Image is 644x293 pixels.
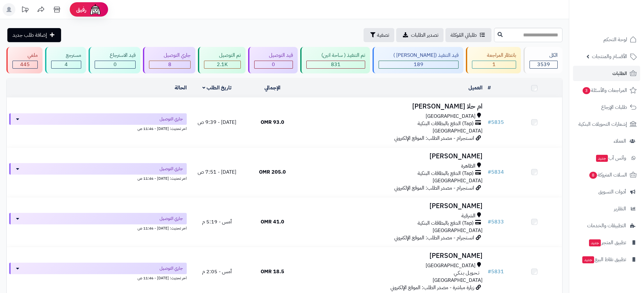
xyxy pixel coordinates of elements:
a: جاري التوصيل 8 [142,47,197,73]
span: # [488,218,491,226]
div: 2061 [204,61,240,68]
span: [GEOGRAPHIC_DATA] [433,127,483,135]
span: وآتس آب [595,154,626,162]
a: تم التنفيذ ( ساحة اتين) 831 [299,47,371,73]
span: [DATE] - 7:51 ص [198,168,236,176]
div: قيد التوصيل [254,52,293,59]
a: قيد الاسترجاع 0 [87,47,142,73]
a: تطبيق المتجرجديد [573,235,640,250]
span: الطلبات [612,69,627,78]
span: 3 [583,87,590,94]
div: 0 [255,61,293,68]
span: السلات المتروكة [589,170,627,179]
span: التطبيقات والخدمات [587,221,626,230]
span: انستجرام - مصدر الطلب: الموقع الإلكتروني [394,184,474,192]
div: 1 [472,61,516,68]
a: طلبات الإرجاع [573,100,640,115]
span: جديد [589,239,601,246]
span: جاري التوصيل [160,215,183,222]
div: اخر تحديث: [DATE] - 11:46 ص [9,224,187,231]
a: #5833 [488,218,504,226]
span: المراجعات والأسئلة [582,86,627,95]
a: المراجعات والأسئلة3 [573,83,640,98]
div: 445 [13,61,37,68]
span: (Tap) الدفع بالبطاقات البنكية [418,120,474,127]
a: العميل [468,84,483,92]
span: # [488,168,491,176]
a: الحالة [175,84,187,92]
span: 8 [168,61,171,68]
span: العملاء [614,137,626,146]
span: # [488,268,491,275]
a: مسترجع 4 [44,47,88,73]
a: الطلبات [573,66,640,81]
h3: [PERSON_NAME] [303,202,483,210]
span: أدوات التسويق [598,187,626,196]
a: الإجمالي [264,84,280,92]
span: 4 [65,61,68,68]
a: بانتظار المراجعة 1 [465,47,522,73]
span: 8 [589,172,597,179]
span: جاري التوصيل [160,265,183,272]
span: [GEOGRAPHIC_DATA] [433,276,483,284]
a: تصدير الطلبات [396,28,444,42]
a: العملاء [573,133,640,149]
div: جاري التوصيل [149,52,191,59]
a: وآتس آبجديد [573,150,640,166]
span: جديد [582,256,594,263]
div: اخر تحديث: [DATE] - 11:46 ص [9,175,187,181]
div: تم التنفيذ ( ساحة اتين) [306,52,365,59]
span: 189 [414,61,423,68]
span: 41.0 OMR [261,218,284,226]
span: # [488,118,491,126]
span: جاري التوصيل [160,166,183,172]
a: تاريخ الطلب [202,84,232,92]
a: الكل3539 [522,47,564,73]
span: الأقسام والمنتجات [592,52,627,61]
span: [GEOGRAPHIC_DATA] [433,227,483,234]
a: #5831 [488,268,504,275]
span: 445 [20,61,30,68]
span: [GEOGRAPHIC_DATA] [433,177,483,184]
a: تطبيق نقاط البيعجديد [573,252,640,267]
h3: [PERSON_NAME] [303,252,483,259]
h3: ام حلا [PERSON_NAME] [303,103,483,110]
span: انستجرام - مصدر الطلب: الموقع الإلكتروني [394,234,474,242]
span: [GEOGRAPHIC_DATA] [426,262,475,269]
span: 3539 [537,61,550,68]
span: إشعارات التحويلات البنكية [578,120,627,129]
div: مسترجع [51,52,82,59]
a: طلباتي المُوكلة [445,28,491,42]
div: تم التوصيل [204,52,241,59]
span: الظاهرة [461,162,475,170]
img: ai-face.png [89,3,102,16]
div: قيد الاسترجاع [95,52,136,59]
div: 0 [95,61,135,68]
a: قيد التنفيذ ([PERSON_NAME] ) 189 [371,47,465,73]
span: جاري التوصيل [160,116,183,122]
a: تم التوصيل 2.1K [197,47,247,73]
div: اخر تحديث: [DATE] - 11:46 ص [9,274,187,281]
a: أدوات التسويق [573,184,640,199]
span: إضافة طلب جديد [12,31,47,39]
span: طلباتي المُوكلة [451,31,477,39]
a: التقارير [573,201,640,216]
div: بانتظار المراجعة [472,52,516,59]
a: # [488,84,491,92]
span: تطبيق المتجر [588,238,626,247]
h3: [PERSON_NAME] [303,153,483,160]
div: اخر تحديث: [DATE] - 11:46 ص [9,125,187,131]
span: أمس - 2:05 م [202,268,232,275]
a: لوحة التحكم [573,32,640,47]
div: الكل [530,52,558,59]
span: 18.5 OMR [261,268,284,275]
span: انستجرام - مصدر الطلب: الموقع الإلكتروني [394,134,474,142]
span: (Tap) الدفع بالبطاقات البنكية [418,170,474,177]
a: ملغي 445 [5,47,44,73]
span: تطبيق نقاط البيع [582,255,626,264]
span: 831 [331,61,341,68]
button: تصفية [364,28,394,42]
div: قيد التنفيذ ([PERSON_NAME] ) [379,52,459,59]
span: تصدير الطلبات [411,31,438,39]
div: ملغي [12,52,38,59]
